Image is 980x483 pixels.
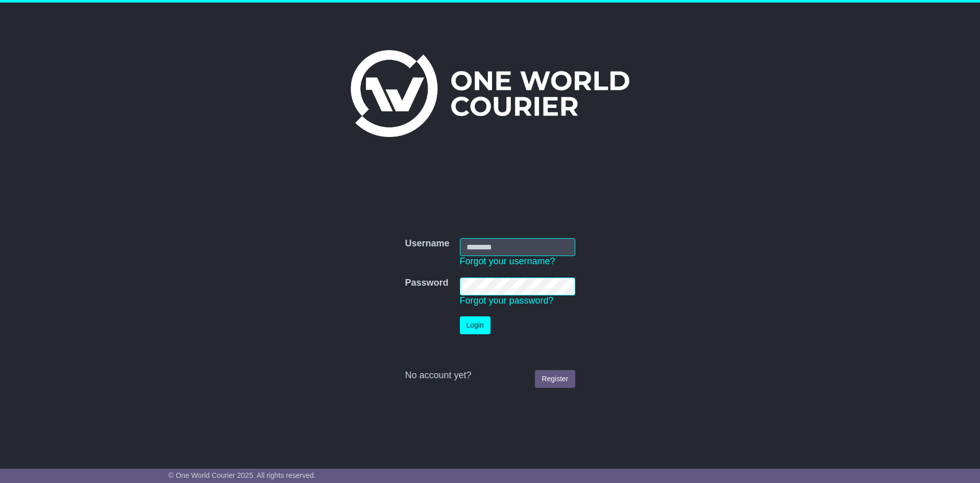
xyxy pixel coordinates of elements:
a: Forgot your password? [460,295,554,306]
div: No account yet? [405,370,575,381]
img: One World [351,50,629,137]
a: Register [535,370,575,388]
label: Username [405,238,449,249]
a: Forgot your username? [460,256,555,266]
span: © One World Courier 2025. All rights reserved. [168,471,316,479]
button: Login [460,316,491,334]
label: Password [405,278,448,289]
